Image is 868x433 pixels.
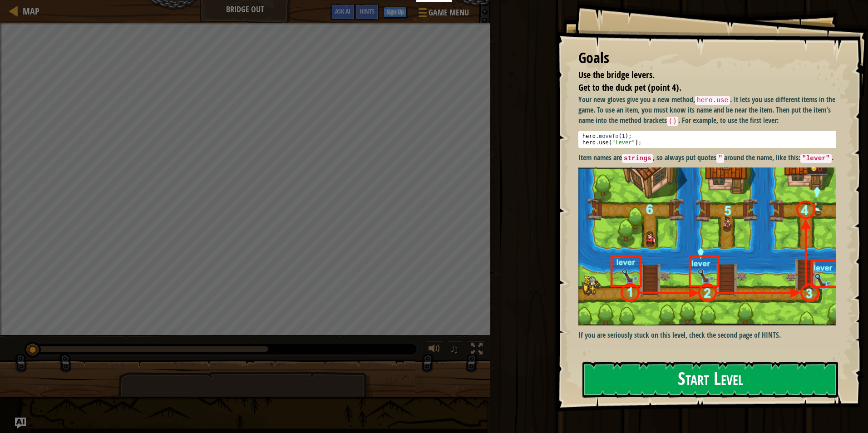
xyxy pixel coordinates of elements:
button: Game Menu [411,4,474,25]
strong: Item names are , so always put quotes around the name, like this: . [578,153,833,162]
p: Your new gloves give you a new method, . It lets you use different items in the game. To use an i... [578,94,843,126]
a: Map [18,5,39,17]
code: () [667,117,678,126]
span: Hints [360,7,375,15]
button: Adjust volume [425,341,444,359]
code: " [716,154,724,163]
button: Ask AI [15,418,26,428]
p: If you are seriously stuck on this level, check the second page of HINTS. [578,330,843,340]
span: Map [23,5,39,17]
button: Toggle fullscreen [468,341,486,359]
li: Get to the duck pet (point 4). [567,81,834,94]
button: Sign Up [384,7,407,18]
span: ♫ [450,342,459,356]
code: strings [622,154,653,163]
li: Use the bridge levers. [567,69,834,82]
span: Get to the duck pet (point 4). [578,81,681,93]
span: Game Menu [429,7,469,19]
button: Ask AI [330,4,355,20]
button: ♫ [448,341,464,359]
img: Screenshot 2022 10 06 at 14 [578,167,843,325]
span: Use the bridge levers. [578,69,655,81]
span: Ask AI [335,7,350,15]
div: Goals [578,48,836,69]
button: Start Level [582,362,838,398]
code: "lever" [800,154,831,163]
code: hero.use [695,96,730,105]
